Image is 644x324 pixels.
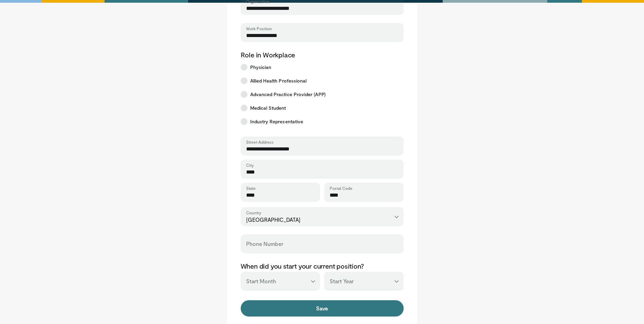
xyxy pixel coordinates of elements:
[241,262,404,270] p: When did you start your current position?
[330,185,352,191] label: Postal Code
[250,91,326,98] span: Advanced Practice Provider (APP)
[246,26,272,31] label: Work Position
[246,237,283,251] label: Phone Number
[241,50,404,59] p: Role in Workplace
[250,118,303,125] span: Industry Representative
[241,300,404,317] button: Save
[250,77,307,84] span: Allied Health Professional
[246,139,274,145] label: Street Address
[250,64,272,71] span: Physician
[246,162,254,168] label: City
[250,105,286,111] span: Medical Student
[246,185,256,191] label: State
